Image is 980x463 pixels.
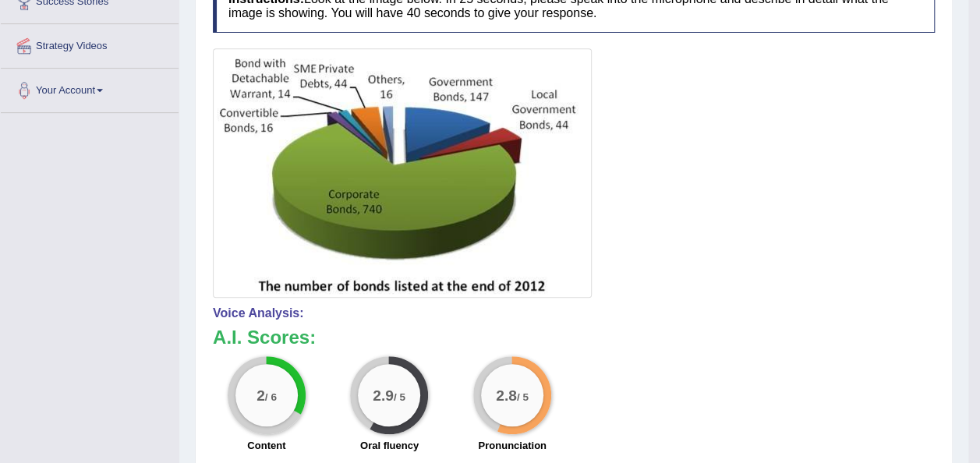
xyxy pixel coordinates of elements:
big: 2.9 [373,386,394,403]
big: 2 [256,386,265,403]
label: Content [247,438,285,453]
b: A.I. Scores: [213,327,316,348]
label: Pronunciation [478,438,546,453]
label: Oral fluency [360,438,419,453]
small: / 6 [265,391,277,402]
h4: Voice Analysis: [213,306,935,320]
small: / 5 [517,391,529,402]
a: Strategy Videos [1,24,179,63]
big: 2.8 [496,386,517,403]
a: Your Account [1,69,179,108]
small: / 5 [394,391,405,402]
